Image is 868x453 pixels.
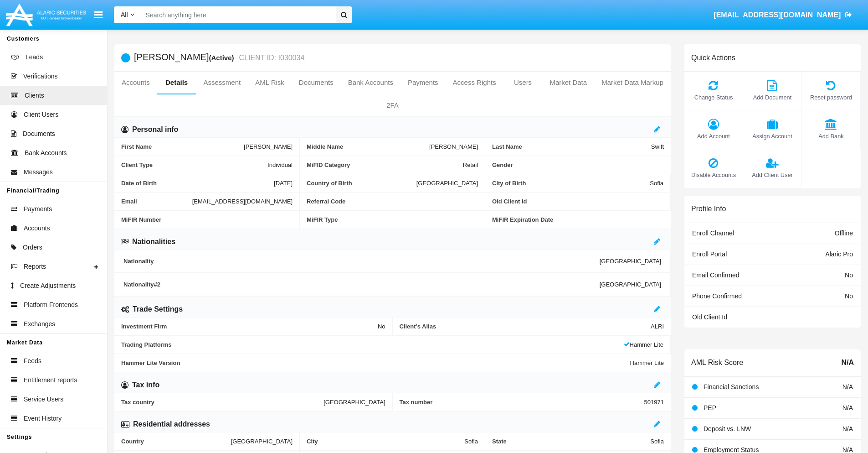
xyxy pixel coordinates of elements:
[689,132,738,141] span: Add Account
[704,425,751,432] span: Deposit vs. LNW
[23,129,55,139] span: Documents
[24,167,53,177] span: Messages
[248,72,292,94] a: AML Risk
[401,72,446,94] a: Payments
[23,72,57,81] span: Verifications
[429,143,478,150] span: [PERSON_NAME]
[835,229,853,237] span: Offline
[307,180,416,187] span: Country of Birth
[841,357,854,368] span: N/A
[692,292,742,300] span: Phone Confirmed
[24,414,62,423] span: Event History
[651,323,664,330] span: ALRI
[689,171,738,179] span: Disable Accounts
[692,229,734,237] span: Enroll Channel
[324,399,385,406] span: [GEOGRAPHIC_DATA]
[492,198,663,205] span: Old Client Id
[244,143,293,150] span: [PERSON_NAME]
[123,258,600,265] span: Nationality
[274,180,293,187] span: [DATE]
[114,10,141,20] a: All
[492,143,651,150] span: Last Name
[630,359,664,366] span: Hammer Lite
[24,110,58,120] span: Client Users
[121,161,267,168] span: Client Type
[714,11,841,19] span: [EMAIL_ADDRESS][DOMAIN_NAME]
[624,341,663,348] span: Hammer Lite
[692,271,739,279] span: Email Confirmed
[121,143,244,150] span: First Name
[400,323,651,330] span: Client’s Alias
[132,125,178,135] h6: Personal info
[121,216,293,223] span: MiFIR Number
[845,292,853,300] span: No
[24,395,63,404] span: Service Users
[650,180,663,187] span: Sofia
[600,258,661,265] span: [GEOGRAPHIC_DATA]
[748,171,797,179] span: Add Client User
[192,198,293,205] span: [EMAIL_ADDRESS][DOMAIN_NAME]
[307,438,464,445] span: City
[196,72,248,94] a: Assessment
[416,180,478,187] span: [GEOGRAPHIC_DATA]
[446,72,503,94] a: Access Rights
[114,72,157,94] a: Accounts
[121,180,274,187] span: Date of Birth
[307,198,478,205] span: Referral Code
[141,6,333,23] input: Search
[24,300,78,310] span: Platform Frontends
[709,2,857,28] a: [EMAIL_ADDRESS][DOMAIN_NAME]
[378,323,385,330] span: No
[806,132,856,141] span: Add Bank
[24,375,77,385] span: Entitlement reports
[24,319,55,329] span: Exchanges
[267,161,293,168] span: Individual
[231,438,293,445] span: [GEOGRAPHIC_DATA]
[503,72,543,94] a: Users
[842,404,853,411] span: N/A
[600,281,661,288] span: [GEOGRAPHIC_DATA]
[123,281,600,288] span: Nationality #2
[133,304,183,314] h6: Trade Settings
[121,438,231,445] span: Country
[25,148,67,158] span: Bank Accounts
[121,198,192,205] span: Email
[704,404,716,411] span: PEP
[492,180,650,187] span: City of Birth
[644,399,664,406] span: 501971
[132,237,175,247] h6: Nationalities
[748,132,797,141] span: Assign Account
[692,313,727,321] span: Old Client Id
[121,359,630,366] span: Hammer Lite Version
[20,281,76,291] span: Create Adjustments
[237,54,305,62] small: CLIENT ID: I030034
[689,93,738,102] span: Change Status
[23,243,42,252] span: Orders
[825,250,853,258] span: Alaric Pro
[542,72,594,94] a: Market Data
[26,52,43,62] span: Leads
[24,262,46,271] span: Reports
[114,94,671,116] a: 2FA
[748,93,797,102] span: Add Document
[400,399,644,406] span: Tax number
[121,341,624,348] span: Trading Platforms
[307,161,463,168] span: MiFID Category
[121,11,128,18] span: All
[24,204,52,214] span: Payments
[24,224,50,233] span: Accounts
[134,52,304,63] h5: [PERSON_NAME]
[121,323,378,330] span: Investment Firm
[651,143,664,150] span: Swift
[5,1,87,28] img: Logo image
[24,356,41,366] span: Feeds
[692,250,727,258] span: Enroll Portal
[132,380,159,390] h6: Tax info
[842,383,853,391] span: N/A
[209,52,236,63] div: (Active)
[292,72,341,94] a: Documents
[492,216,664,223] span: MiFIR Expiration Date
[691,358,743,367] h6: AML Risk Score
[806,93,856,102] span: Reset password
[691,204,726,213] h6: Profile Info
